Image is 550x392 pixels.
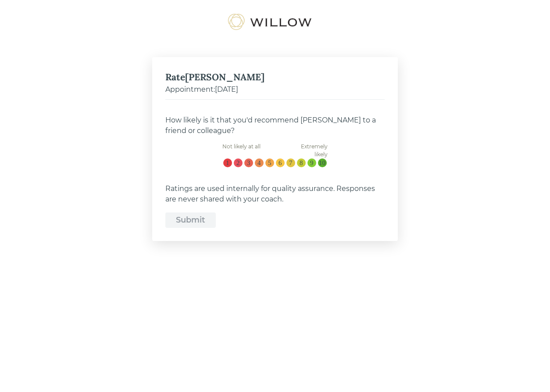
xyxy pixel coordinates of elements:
[300,159,303,167] div: 8
[165,84,385,95] div: Appointment: [DATE]
[176,214,205,226] div: Submit
[257,159,261,167] div: 4
[279,159,282,167] div: 6
[226,159,229,167] div: 1
[222,143,288,151] div: Not likely at all
[319,159,325,167] div: 10
[165,183,385,205] div: Ratings are used internally for quality assurance. Responses are never shared with your coach.
[288,143,328,158] div: Extremely likely
[165,115,385,136] div: How likely is it that you'd recommend [PERSON_NAME] to a friend or colleague?
[165,70,385,84] div: Rate [PERSON_NAME]
[289,159,293,167] div: 7
[247,159,250,167] div: 3
[310,159,314,167] div: 9
[236,159,240,167] div: 2
[268,159,271,167] div: 5
[165,212,216,228] button: Submit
